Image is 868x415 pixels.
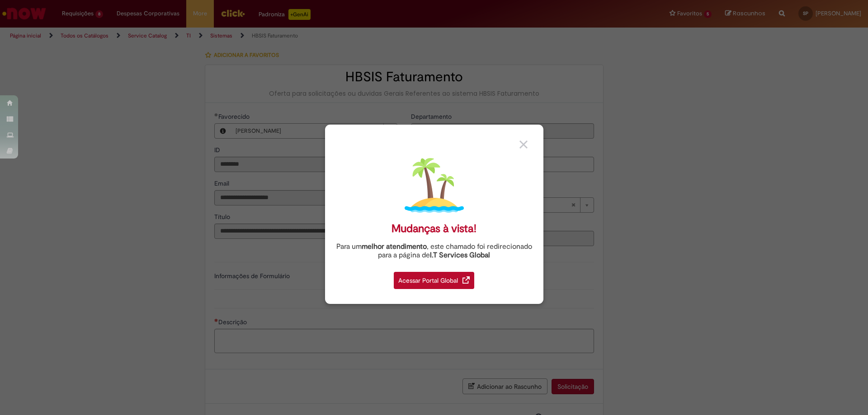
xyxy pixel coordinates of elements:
a: Acessar Portal Global [394,267,474,289]
a: I.T Services Global [430,246,490,260]
img: island.png [405,156,464,215]
img: redirect_link.png [462,276,470,284]
strong: melhor atendimento [362,242,427,251]
div: Para um , este chamado foi redirecionado para a página de [332,242,537,260]
div: Mudanças à vista! [392,222,476,235]
div: Acessar Portal Global [394,272,474,289]
img: close_button_grey.png [519,140,528,149]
